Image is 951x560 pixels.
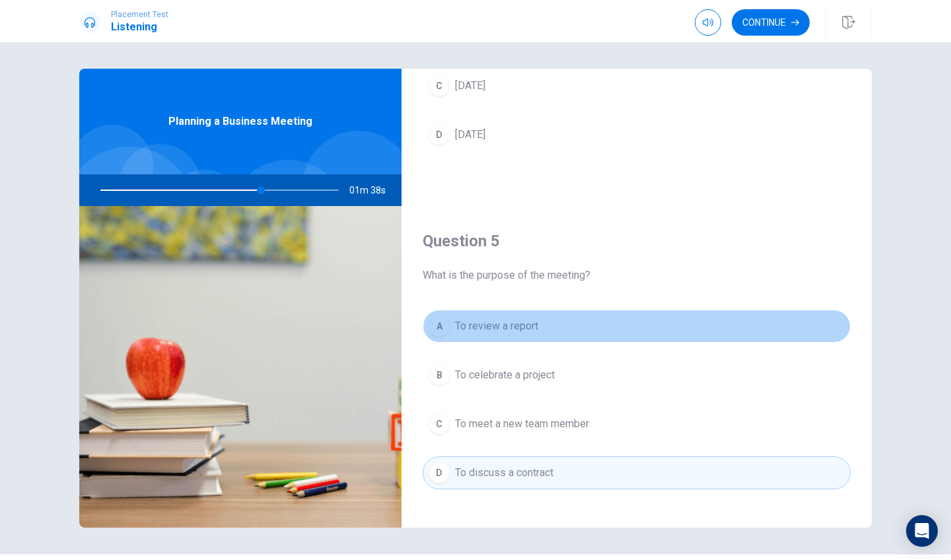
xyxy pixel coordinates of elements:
span: To review a report [455,318,538,334]
button: ATo review a report [423,310,851,343]
div: C [429,75,450,96]
span: To celebrate a project [455,367,555,383]
div: Open Intercom Messenger [906,515,938,547]
span: [DATE] [455,127,485,143]
img: Planning a Business Meeting [79,206,402,528]
div: C [429,413,450,435]
div: D [429,462,450,483]
button: D[DATE] [423,118,851,151]
span: 01m 38s [349,174,396,206]
div: A [429,316,450,337]
div: B [429,365,450,386]
span: To discuss a contract [455,465,553,481]
button: Continue [732,9,810,36]
h4: Question 5 [423,230,851,252]
button: C[DATE] [423,69,851,102]
h1: Listening [111,19,168,35]
span: Placement Test [111,10,168,19]
div: D [429,124,450,145]
span: What is the purpose of the meeting? [423,267,851,283]
button: BTo celebrate a project [423,359,851,392]
button: DTo discuss a contract [423,456,851,489]
button: CTo meet a new team member [423,407,851,440]
span: To meet a new team member [455,416,589,432]
span: Planning a Business Meeting [168,114,312,129]
span: [DATE] [455,78,485,94]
